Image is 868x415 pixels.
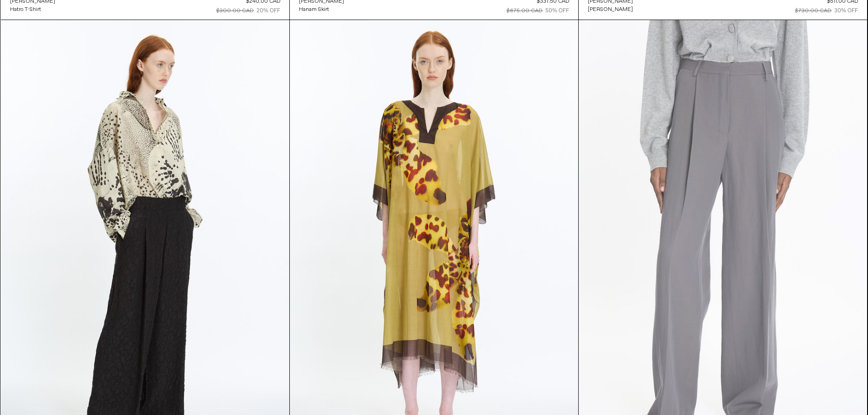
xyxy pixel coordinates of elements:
div: $675.00 CAD [507,7,543,15]
div: Hanam Skirt [299,6,329,14]
a: Hatro T-Shirt [10,5,55,14]
div: $300.00 CAD [216,7,254,15]
a: [PERSON_NAME] [588,5,633,14]
div: 20% OFF [257,7,280,15]
div: 50% OFF [545,7,569,15]
div: $730.00 CAD [795,7,832,15]
div: 30% OFF [834,7,858,15]
div: Hatro T-Shirt [10,6,41,14]
div: [PERSON_NAME] [588,6,633,14]
a: Hanam Skirt [299,5,344,14]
